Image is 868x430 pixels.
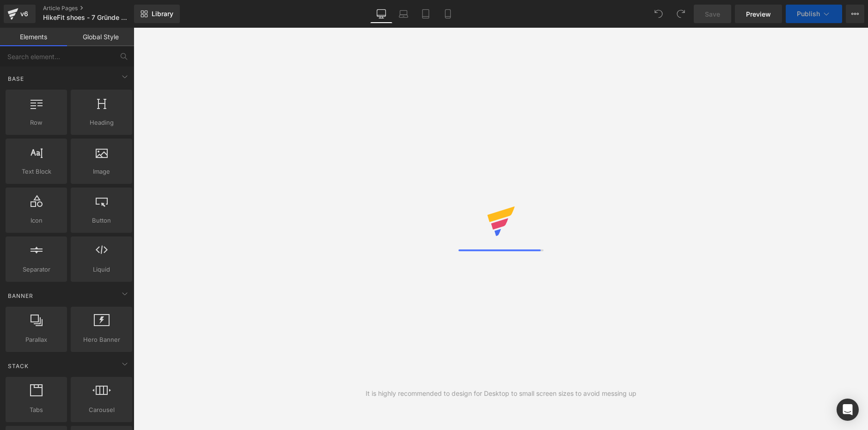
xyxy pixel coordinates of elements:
span: Icon [8,216,64,225]
span: Button [73,216,129,225]
span: Image [73,167,129,176]
span: Text Block [8,167,64,176]
a: v6 [4,5,36,23]
span: Carousel [73,405,129,415]
button: More [846,5,864,23]
a: Preview [735,5,782,23]
span: Publish [797,10,820,18]
button: Publish [786,5,842,23]
a: New Library [134,5,180,23]
div: Open Intercom Messenger [837,399,859,421]
button: Redo [672,5,690,23]
span: Library [152,10,173,18]
span: Preview [746,9,771,19]
a: Article Pages [43,5,147,12]
span: Hero Banner [73,335,129,345]
a: Laptop [392,5,415,23]
span: Row [8,118,64,127]
a: Mobile [437,5,459,23]
span: Liquid [73,265,129,274]
a: Global Style [67,28,134,46]
button: Undo [649,5,668,23]
span: Stack [7,362,30,370]
span: Heading [73,118,129,127]
span: Save [705,9,720,19]
span: Base [7,74,25,83]
a: Desktop [370,5,392,23]
span: Tabs [8,405,64,415]
span: Parallax [8,335,64,345]
div: v6 [18,8,30,20]
span: Banner [7,291,34,300]
span: Separator [8,265,64,274]
a: Tablet [415,5,437,23]
div: It is highly recommended to design for Desktop to small screen sizes to avoid messing up [366,388,636,399]
span: HikeFit shoes - 7 Gründe Adv [43,14,130,21]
